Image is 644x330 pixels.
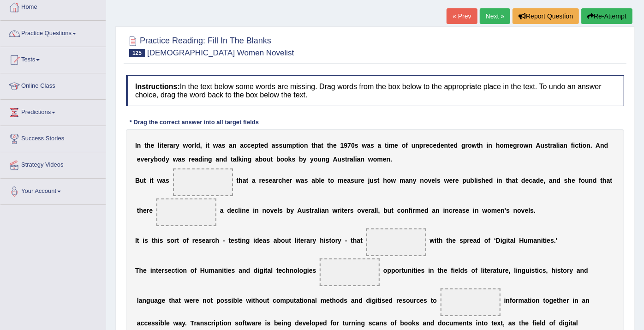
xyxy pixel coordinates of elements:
b: h [239,177,243,184]
b: a [252,177,256,184]
b: r [453,177,455,184]
a: « Prev [447,8,477,24]
b: , [543,177,545,184]
b: o [300,142,304,149]
a: Predictions [0,100,106,123]
b: a [195,156,198,163]
b: b [315,177,319,184]
b: s [374,177,377,184]
b: f [571,142,573,149]
b: u [267,156,271,163]
b: d [454,142,458,149]
b: A [596,142,600,149]
b: o [581,177,585,184]
b: d [536,177,540,184]
b: r [347,156,350,163]
b: t [327,142,329,149]
b: d [436,142,441,149]
b: s [181,156,185,163]
b: a [272,177,276,184]
b: h [602,177,607,184]
b: f [405,142,408,149]
b: r [358,177,361,184]
b: d [198,156,203,163]
b: n [420,177,424,184]
b: n [600,142,604,149]
b: t [258,142,261,149]
b: d [593,177,597,184]
b: p [292,142,296,149]
b: t [246,177,249,184]
b: n [304,142,308,149]
b: t [311,142,314,149]
b: v [141,156,144,163]
b: u [338,156,342,163]
b: l [556,142,558,149]
b: y [166,156,169,163]
a: Success Stories [0,126,106,149]
b: v [428,177,432,184]
b: n [553,177,557,184]
b: Instructions: [135,83,180,90]
b: j [368,177,370,184]
span: Drop target [173,168,233,196]
span: 125 [129,49,145,57]
b: o [468,142,472,149]
small: [DEMOGRAPHIC_DATA] Women Novelist [147,48,294,57]
b: e [261,142,264,149]
b: e [525,177,529,184]
b: y [413,177,417,184]
a: Strategy Videos [0,152,106,175]
b: w [444,177,449,184]
b: n [586,142,590,149]
b: k [239,156,242,163]
b: b [259,156,263,163]
b: u [541,142,545,149]
b: u [318,156,322,163]
a: Online Class [0,73,106,96]
b: t [328,177,330,184]
b: m [504,142,509,149]
b: w [362,142,367,149]
b: i [206,142,208,149]
b: . [590,142,592,149]
b: a [607,177,610,184]
b: d [196,142,200,149]
b: m [286,142,292,149]
b: a [560,142,564,149]
b: d [223,156,227,163]
b: h [482,177,486,184]
b: I [135,142,137,149]
b: w [296,177,301,184]
b: a [272,142,275,149]
b: o [500,142,504,149]
b: e [431,177,435,184]
b: o [284,156,288,163]
b: m [377,156,382,163]
h2: Practice Reading: Fill In The Blanks [126,34,294,57]
b: e [137,156,141,163]
b: t [345,156,347,163]
b: e [449,177,453,184]
b: n [489,142,493,149]
b: b [154,156,158,163]
b: t [208,142,210,149]
b: e [269,177,273,184]
b: a [378,142,382,149]
b: y [150,156,154,163]
b: a [301,177,304,184]
b: y [176,142,179,149]
b: a [350,156,353,163]
b: h [282,177,286,184]
b: g [248,156,252,163]
b: c [575,142,578,149]
b: d [264,142,268,149]
b: u [140,177,144,184]
b: g [461,142,465,149]
b: t [477,142,479,149]
b: h [508,177,512,184]
b: o [373,156,377,163]
b: l [353,156,355,163]
b: y [310,156,314,163]
b: a [357,156,361,163]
